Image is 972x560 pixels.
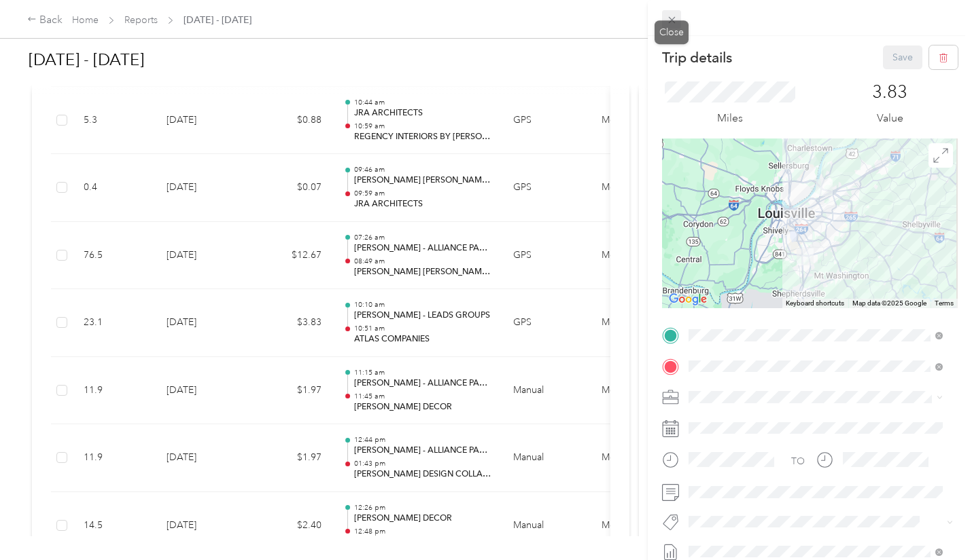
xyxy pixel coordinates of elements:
[896,484,972,560] iframe: Everlance-gr Chat Button Frame
[872,81,907,103] p: 3.83
[665,291,710,308] a: Open this area in Google Maps (opens a new window)
[786,299,844,308] button: Keyboard shortcuts
[852,299,926,307] span: Map data ©2025 Google
[935,299,954,307] a: Terms (opens in new tab)
[877,110,903,127] p: Value
[665,291,710,308] img: Google
[655,20,689,44] div: Close
[717,110,743,127] p: Miles
[791,454,805,468] div: TO
[662,48,732,67] p: Trip details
